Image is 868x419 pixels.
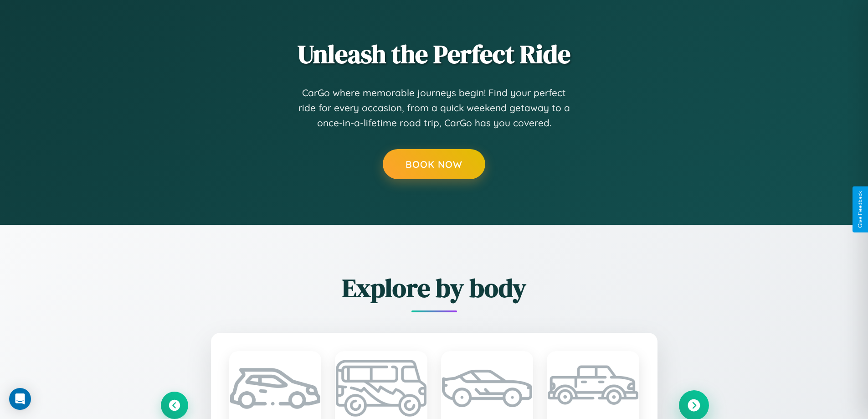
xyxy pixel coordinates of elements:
[298,85,571,131] p: CarGo where memorable journeys begin! Find your perfect ride for every occasion, from a quick wee...
[383,149,485,179] button: Book Now
[161,36,708,72] h2: Unleash the Perfect Ride
[161,270,708,305] h2: Explore by body
[9,388,31,410] div: Open Intercom Messenger
[857,191,863,228] div: Give Feedback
